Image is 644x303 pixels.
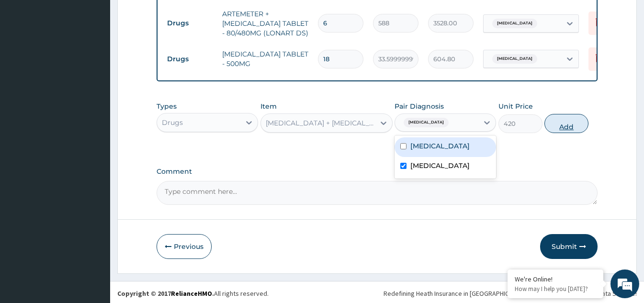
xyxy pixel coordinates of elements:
[498,101,533,111] label: Unit Price
[410,141,470,151] label: [MEDICAL_DATA]
[56,90,132,187] span: We're online!
[171,289,212,298] a: RelianceHMO
[162,118,183,127] div: Drugs
[260,101,277,111] label: Item
[157,5,180,28] div: Minimize live chat window
[404,118,449,127] span: [MEDICAL_DATA]
[410,161,470,170] label: [MEDICAL_DATA]
[18,48,39,72] img: d_794563401_company_1708531726252_794563401
[157,102,177,111] label: Types
[157,168,598,176] label: Comment
[50,54,161,66] div: Chat with us now
[217,4,313,43] td: ARTEMETER + [MEDICAL_DATA] TABLET - 80/480MG (LONART DS)
[157,234,212,259] button: Previous
[492,19,537,28] span: [MEDICAL_DATA]
[540,234,598,259] button: Submit
[384,289,637,298] div: Redefining Heath Insurance in [GEOGRAPHIC_DATA] using Telemedicine and Data Science!
[162,50,217,68] td: Drugs
[5,202,182,235] textarea: Type your message and hit 'Enter'
[162,14,217,32] td: Drugs
[217,45,313,73] td: [MEDICAL_DATA] TABLET - 500MG
[395,101,444,111] label: Pair Diagnosis
[117,289,214,298] strong: Copyright © 2017 .
[544,114,588,133] button: Add
[515,285,596,293] p: How may I help you today?
[515,275,596,283] div: We're Online!
[492,54,537,64] span: [MEDICAL_DATA]
[266,118,376,128] div: [MEDICAL_DATA] + [MEDICAL_DATA] TABLET – 625MG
